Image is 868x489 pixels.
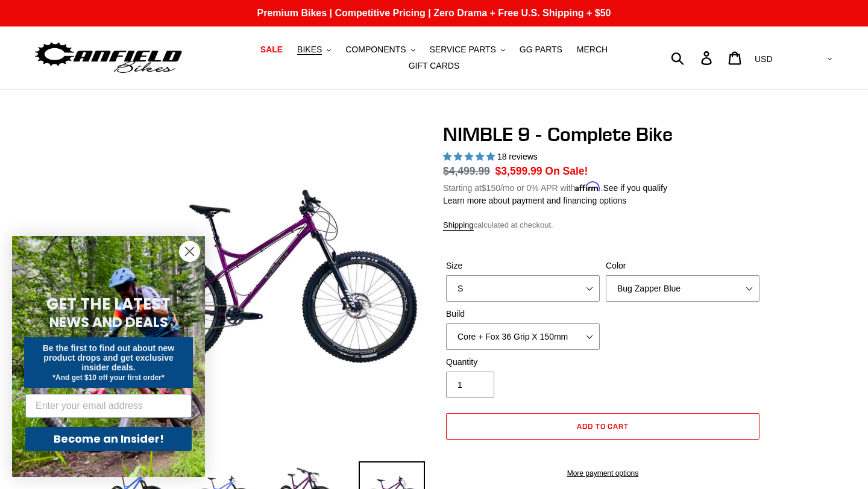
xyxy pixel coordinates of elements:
span: Be the first to find out about new product drops and get exclusive insider deals. [43,343,175,372]
a: GIFT CARDS [403,58,466,74]
span: GG PARTS [520,45,562,55]
button: SERVICE PARTS [423,42,511,58]
a: SALE [254,42,289,58]
img: Canfield Bikes [33,39,184,77]
button: Become an Insider! [25,427,192,451]
button: Add to cart [446,413,759,440]
span: Affirm [575,181,600,192]
div: calculated at checkout. [443,219,763,231]
span: COMPONENTS [345,45,406,55]
input: Enter your email address [25,394,192,418]
span: On Sale! [545,163,588,179]
s: $4,499.99 [443,165,490,177]
span: NEWS AND DEALS [49,313,168,332]
a: More payment options [446,468,759,479]
span: SERVICE PARTS [429,45,495,55]
a: See if you qualify - Learn more about Affirm Financing (opens in modal) [603,183,667,193]
a: GG PARTS [514,42,568,58]
a: Shipping [443,220,474,231]
span: BIKES [297,45,322,55]
span: 4.89 stars [443,152,497,161]
h1: NIMBLE 9 - Complete Bike [443,123,763,146]
label: Build [446,308,600,320]
input: Search [678,45,708,71]
span: $150 [482,183,500,193]
span: SALE [260,45,283,55]
a: Learn more about payment and financing options [443,196,626,205]
span: GIFT CARDS [409,61,460,71]
span: MERCH [577,45,608,55]
label: Size [446,260,600,272]
button: COMPONENTS [339,42,421,58]
span: Add to cart [577,422,629,431]
span: GET THE LATEST [46,293,171,315]
span: *And get $10 off your first order* [52,373,164,382]
label: Color [606,260,759,272]
button: BIKES [291,42,337,58]
button: Close dialog [179,241,200,262]
span: 18 reviews [497,152,538,161]
a: MERCH [571,42,614,58]
span: $3,599.99 [495,165,542,177]
p: Starting at /mo or 0% APR with . [443,179,667,195]
label: Quantity [446,356,600,369]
